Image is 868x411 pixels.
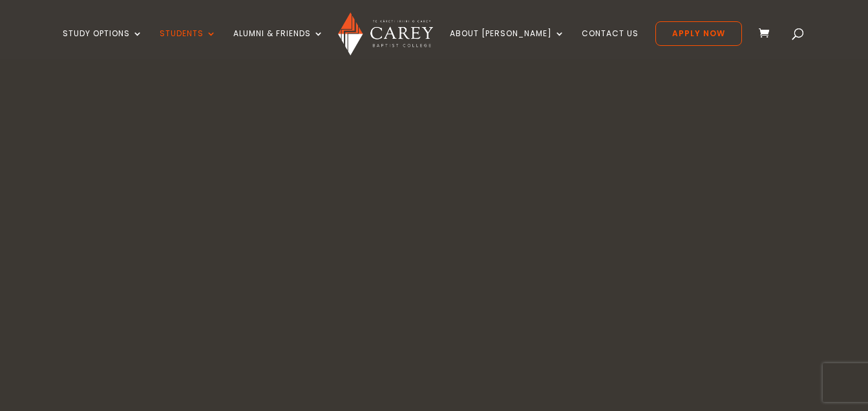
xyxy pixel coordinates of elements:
[160,29,217,59] a: Students
[63,29,143,59] a: Study Options
[450,29,565,59] a: About [PERSON_NAME]
[655,21,742,46] a: Apply Now
[233,29,324,59] a: Alumni & Friends
[338,12,433,56] img: Carey Baptist College
[582,29,639,59] a: Contact Us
